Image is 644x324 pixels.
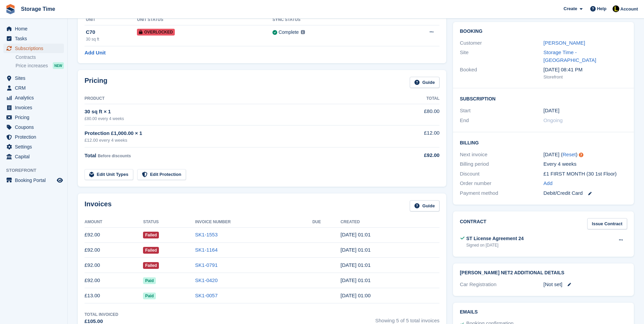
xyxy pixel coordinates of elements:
[460,160,543,168] div: Billing period
[544,180,553,187] a: Add
[56,176,64,184] a: Preview store
[460,309,627,315] h2: Emails
[16,54,64,61] a: Contracts
[392,93,439,104] th: Total
[460,49,543,64] div: Site
[544,170,627,178] div: £1 FIRST MONTH (30 1st Floor)
[15,93,55,102] span: Analytics
[460,39,543,47] div: Customer
[195,277,218,283] a: SK1-0420
[460,270,627,276] h2: [PERSON_NAME] Net2 Additional Details
[3,142,64,152] a: menu
[5,4,16,14] img: stora-icon-8386f47178a22dfd0bd8f6a31ec36ba5ce8667c1dd55bd0f319d3a0aa187defe.svg
[15,152,55,161] span: Capital
[85,200,112,211] h2: Invoices
[340,232,371,237] time: 2025-08-16 00:01:30 UTC
[410,200,439,211] a: Guide
[460,281,543,288] div: Car Registration
[85,153,96,158] span: Total
[15,34,55,43] span: Tasks
[86,28,137,36] div: C70
[85,15,137,25] th: Unit
[392,152,439,159] div: £92.00
[86,36,137,42] div: 30 sq ft
[15,24,55,33] span: Home
[460,107,543,115] div: Start
[460,151,543,159] div: Next invoice
[85,49,105,57] a: Add Unit
[3,176,64,185] a: menu
[578,152,584,158] div: Tooltip anchor
[195,247,218,253] a: SK1-1164
[3,24,64,33] a: menu
[85,217,143,228] th: Amount
[620,6,638,13] span: Account
[340,262,371,268] time: 2025-06-21 00:01:32 UTC
[15,113,55,122] span: Pricing
[137,15,272,25] th: Unit Status
[143,293,156,299] span: Paid
[85,288,143,303] td: £13.00
[544,40,585,46] a: [PERSON_NAME]
[460,189,543,197] div: Payment method
[544,117,563,123] span: Ongoing
[410,77,439,88] a: Guide
[15,176,55,185] span: Booking Portal
[98,154,131,158] span: Before discounts
[3,93,64,102] a: menu
[85,227,143,242] td: £92.00
[85,108,392,116] div: 30 sq ft × 1
[3,34,64,43] a: menu
[312,217,340,228] th: Due
[544,151,627,159] div: [DATE] ( )
[195,262,218,268] a: SK1-0791
[544,49,596,63] a: Storage Time - [GEOGRAPHIC_DATA]
[3,83,64,93] a: menu
[340,277,371,283] time: 2025-05-24 00:01:55 UTC
[564,5,577,12] span: Create
[340,293,371,298] time: 2025-04-26 00:00:59 UTC
[460,218,486,229] h2: Contract
[195,293,218,298] a: SK1-0057
[544,66,627,74] div: [DATE] 08:41 PM
[460,139,627,146] h2: Billing
[137,169,186,180] a: Edit Protection
[613,5,619,12] img: Laaibah Sarwar
[460,180,543,187] div: Order number
[279,29,299,36] div: Complete
[460,95,627,102] h2: Subscription
[85,169,133,180] a: Edit Unit Types
[85,311,118,318] div: Total Invoiced
[15,73,55,83] span: Sites
[466,242,524,248] div: Signed on [DATE]
[3,152,64,161] a: menu
[18,3,58,15] a: Storage Time
[563,152,576,157] a: Reset
[544,160,627,168] div: Every 4 weeks
[195,217,312,228] th: Invoice Number
[3,73,64,83] a: menu
[143,247,159,254] span: Failed
[15,132,55,142] span: Protection
[3,122,64,132] a: menu
[544,74,627,80] div: Storefront
[85,258,143,273] td: £92.00
[85,242,143,258] td: £92.00
[392,125,439,147] td: £12.00
[597,5,606,12] span: Help
[143,262,159,269] span: Failed
[3,132,64,142] a: menu
[15,103,55,112] span: Invoices
[15,83,55,93] span: CRM
[16,62,64,69] a: Price increases NEW
[16,63,48,69] span: Price increases
[15,44,55,53] span: Subscriptions
[85,137,392,144] div: £12.00 every 4 weeks
[544,281,627,288] div: [Not set]
[3,113,64,122] a: menu
[392,104,439,125] td: £80.00
[85,116,392,122] div: £80.00 every 4 weeks
[195,232,218,237] a: SK1-1553
[272,15,389,25] th: Sync Status
[3,103,64,112] a: menu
